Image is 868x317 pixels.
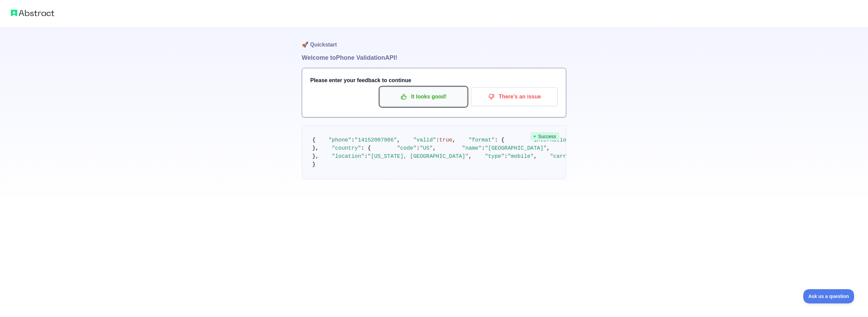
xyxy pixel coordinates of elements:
span: , [433,145,436,151]
button: There's an issue [471,87,558,106]
span: "type" [485,153,505,160]
button: It looks good! [380,87,467,106]
span: "14152007986" [355,137,397,143]
img: Abstract logo [11,8,54,18]
span: , [452,137,456,143]
span: "international" [530,137,579,143]
p: It looks good! [385,91,462,102]
span: "valid" [413,137,436,143]
span: "phone" [329,137,351,143]
span: "name" [462,145,482,151]
span: "carrier" [550,153,579,160]
span: , [469,153,472,160]
span: : [416,145,420,151]
span: : [481,145,485,151]
h3: Please enter your feedback to continue [310,76,558,85]
span: "US" [420,145,433,151]
span: "country" [332,145,361,151]
span: true [439,137,452,143]
span: { [312,137,316,143]
span: : [436,137,439,143]
span: "[US_STATE], [GEOGRAPHIC_DATA]" [368,153,469,160]
span: , [397,137,400,143]
span: : { [361,145,371,151]
span: "format" [469,137,495,143]
h1: Welcome to Phone Validation API! [302,53,566,62]
span: Success [531,132,559,141]
span: : [364,153,368,160]
span: "mobile" [508,153,534,160]
iframe: Toggle Customer Support [803,289,854,303]
span: : [351,137,355,143]
span: : { [495,137,505,143]
span: "code" [397,145,417,151]
span: "[GEOGRAPHIC_DATA]" [485,145,547,151]
h1: 🚀 Quickstart [302,27,566,53]
p: There's an issue [476,91,553,102]
span: : [505,153,508,160]
span: "location" [332,153,364,160]
code: }, }, } [312,137,742,168]
span: , [534,153,537,160]
span: , [547,145,550,151]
